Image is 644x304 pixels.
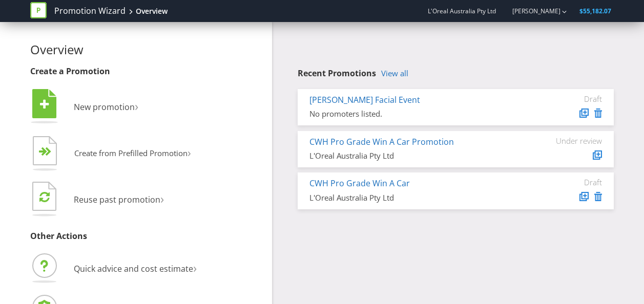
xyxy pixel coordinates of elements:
[135,97,138,114] span: ›
[160,190,164,207] span: ›
[30,134,192,175] button: Create from Prefilled Promotion›
[54,5,126,17] a: Promotion Wizard
[502,7,560,15] a: [PERSON_NAME]
[193,259,197,276] span: ›
[309,136,454,147] a: CWH Pro Grade Win A Car Promotion
[309,192,525,203] div: L'Oreal Australia Pty Ltd
[309,108,525,119] div: No promoters listed.
[309,150,525,161] div: L'Oreal Australia Pty Ltd
[30,43,265,56] h2: Overview
[30,67,265,76] h3: Create a Promotion
[74,101,135,113] span: New promotion
[381,69,408,78] a: View all
[30,232,265,241] h3: Other Actions
[541,136,602,145] div: Under review
[541,94,602,103] div: Draft
[74,148,188,158] span: Create from Prefilled Promotion
[74,194,160,205] span: Reuse past promotion
[188,144,191,160] span: ›
[541,178,602,187] div: Draft
[45,147,52,157] tspan: 
[309,94,420,105] a: [PERSON_NAME] Facial Event
[30,263,197,274] a: Quick advice and cost estimate›
[298,68,376,79] span: Recent Promotions
[309,178,410,189] a: CWH Pro Grade Win A Car
[428,7,496,15] span: L'Oreal Australia Pty Ltd
[39,191,50,203] tspan: 
[579,7,611,15] span: $55,182.07
[40,99,49,110] tspan: 
[136,6,168,16] div: Overview
[74,263,193,274] span: Quick advice and cost estimate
